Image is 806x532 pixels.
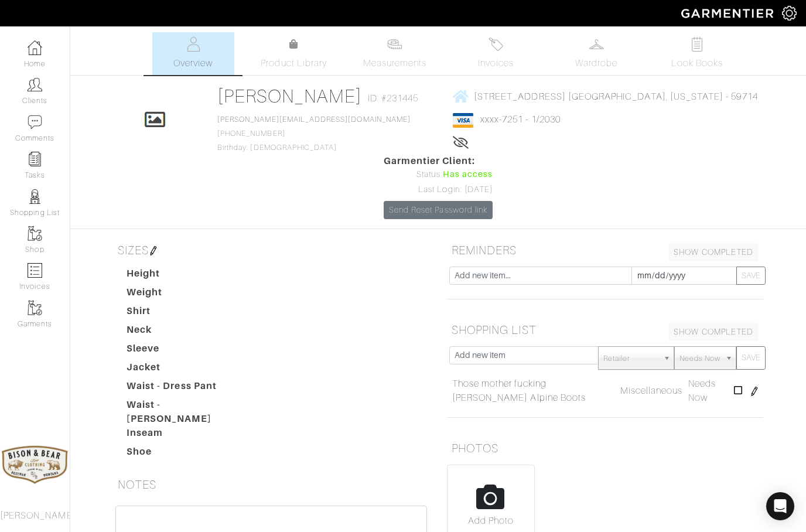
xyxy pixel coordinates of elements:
[656,32,738,75] a: Look Books
[603,347,658,370] span: Retailer
[28,226,42,241] img: garments-icon-b7da505a4dc4fd61783c78ac3ca0ef83fa9d6f193b1c9dc38574b1d14d53ca28.png
[217,115,411,152] span: [PHONE_NUMBER] Birthday: [DEMOGRAPHIC_DATA]
[217,86,362,107] a: [PERSON_NAME]
[118,323,251,342] dt: Neck
[384,183,493,196] div: Last Login: [DATE]
[28,40,42,55] img: dashboard-icon-dbcd8f5a0b271acd01030246c82b418ddd0df26cd7fceb0bd07c9910d44c42f6.png
[453,113,473,128] img: visa-934b35602734be37eb7d5d7e5dbcd2044c359bf20a24dc3361ca3fa54326a8a7.png
[149,246,158,255] img: pen-cf24a1663064a2ec1b9c1bd2387e9de7a2fa800b781884d57f21acf72779bad2.png
[668,243,759,261] a: SHOW COMPLETED
[690,37,705,52] img: todo-9ac3debb85659649dc8f770b8b6100bb5dab4b48dedcbae339e5042a72dfd3cc.svg
[575,56,617,70] span: Wardrobe
[474,91,758,101] span: [STREET_ADDRESS] [GEOGRAPHIC_DATA], [US_STATE] - 59714
[28,301,42,315] img: garments-icon-b7da505a4dc4fd61783c78ac3ca0ef83fa9d6f193b1c9dc38574b1d14d53ca28.png
[354,32,436,75] a: Measurements
[186,37,200,52] img: basicinfo-40fd8af6dae0f16599ec9e87c0ef1c0a1fdea2edbe929e3d69a839185d80c458.svg
[118,304,251,323] dt: Shirt
[113,238,429,262] h5: SIZES
[766,492,794,520] div: Open Intercom Messenger
[253,37,335,70] a: Product Library
[152,32,234,75] a: Overview
[28,152,42,166] img: reminder-icon-8004d30b9f0a5d33ae49ab947aed9ed385cf756f9e5892f1edd6e32f2345188e.png
[384,201,493,219] a: Send Reset Password link
[736,267,766,285] button: SAVE
[118,342,251,360] dt: Sleeve
[387,37,402,52] img: measurements-466bbee1fd09ba9460f595b01e5d73f9e2bff037440d3c8f018324cb6cdf7a4a.svg
[261,56,327,70] span: Product Library
[736,346,766,370] button: SAVE
[118,285,251,304] dt: Weight
[555,32,637,75] a: Wardrobe
[118,398,251,426] dt: Waist - [PERSON_NAME]
[671,56,723,70] span: Look Books
[668,323,759,341] a: SHOW COMPLETED
[368,91,419,105] span: ID: #231445
[447,436,763,460] h5: PHOTOS
[28,189,42,204] img: stylists-icon-eb353228a002819b7ec25b43dbf5f0378dd9e0616d9560372ff212230b889e62.png
[217,115,411,124] a: [PERSON_NAME][EMAIL_ADDRESS][DOMAIN_NAME]
[679,347,720,370] span: Needs Now
[28,77,42,92] img: clients-icon-6bae9207a08558b7cb47a8932f037763ab4055f8c8b6bfacd5dc20c3e0201464.png
[449,267,632,285] input: Add new item...
[28,263,42,278] img: orders-icon-0abe47150d42831381b5fb84f609e132dff9fe21cb692f30cb5eec754e2cba89.png
[173,56,213,70] span: Overview
[113,473,429,496] h5: NOTES
[452,377,614,405] a: Those mother fucking [PERSON_NAME] Alpine Boots
[480,114,561,125] a: xxxx-7251 - 1/2030
[118,267,251,285] dt: Height
[478,56,514,70] span: Invoices
[620,386,683,396] span: Miscellaneous
[118,360,251,379] dt: Jacket
[363,56,427,70] span: Measurements
[443,168,493,181] span: Has access
[589,37,604,52] img: wardrobe-487a4870c1b7c33e795ec22d11cfc2ed9d08956e64fb3008fe2437562e282088.svg
[118,379,251,398] dt: Waist - Dress Pant
[750,387,759,396] img: pen-cf24a1663064a2ec1b9c1bd2387e9de7a2fa800b781884d57f21acf72779bad2.png
[489,37,503,52] img: orders-27d20c2124de7fd6de4e0e44c1d41de31381a507db9b33961299e4e07d508b8c.svg
[453,89,758,104] a: [STREET_ADDRESS] [GEOGRAPHIC_DATA], [US_STATE] - 59714
[28,115,42,129] img: comment-icon-a0a6a9ef722e966f86d9cbdc48e553b5cf19dbc54f86b18d962a5391bc8f6eb6.png
[688,378,716,403] span: Needs Now
[455,32,537,75] a: Invoices
[675,3,782,23] img: garmentier-logo-header-white-b43fb05a5012e4ada735d5af1a66efaba907eab6374d6393d1fbf88cb4ef424d.png
[447,318,763,342] h5: SHOPPING LIST
[118,426,251,445] dt: Inseam
[384,154,493,168] span: Garmentier Client:
[118,445,251,463] dt: Shoe
[384,168,493,181] div: Status:
[447,238,763,262] h5: REMINDERS
[782,6,797,21] img: gear-icon-white-bd11855cb880d31180b6d7d6211b90ccbf57a29d726f0c71d8c61bd08dd39cc2.png
[449,346,599,364] input: Add new item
